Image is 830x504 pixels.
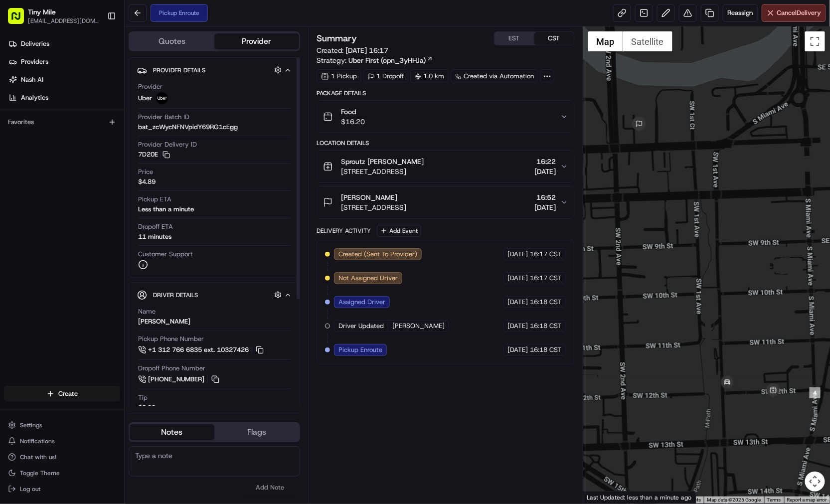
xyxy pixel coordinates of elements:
button: Tiny Mile[EMAIL_ADDRESS][DOMAIN_NAME] [4,4,103,28]
span: Not Assigned Driver [338,274,398,283]
button: 7D20E [138,150,170,159]
span: Provider Batch ID [138,113,189,122]
a: Created via Automation [451,69,538,83]
span: [STREET_ADDRESS] [341,167,424,176]
span: Pickup Phone Number [138,335,204,343]
a: 📗Knowledge Base [6,141,80,159]
button: Quotes [130,33,214,49]
span: [PHONE_NUMBER] [148,375,204,384]
button: Notes [130,424,214,440]
span: API Documentation [94,145,160,155]
span: 16:17 CST [530,274,562,283]
span: Customer Support [138,250,193,259]
div: 1 Dropoff [363,69,408,83]
input: Clear [26,64,165,75]
span: Deliveries [21,39,49,48]
button: Provider [214,33,299,49]
button: Chat with us! [4,450,120,464]
span: Uber [138,94,152,103]
div: Last Updated: less than a minute ago [583,491,696,504]
button: Add Event [377,225,421,237]
span: Pickup ETA [138,195,171,204]
span: [DATE] [535,167,556,176]
span: Assigned Driver [338,298,385,307]
button: Toggle fullscreen view [805,31,825,51]
button: EST [495,32,534,45]
button: Map camera controls [805,472,825,492]
span: Create [58,389,78,398]
span: Sproutz [PERSON_NAME] [341,157,424,167]
span: [DATE] [508,322,528,331]
span: [DATE] [508,298,528,307]
img: Google [586,491,619,504]
a: Analytics [4,90,124,106]
span: [STREET_ADDRESS] [341,202,406,212]
button: Log out [4,482,120,496]
span: Uber First (opn_3yHHJa) [348,55,426,65]
a: Providers [4,54,124,70]
span: +1 312 766 6835 ext. 10327426 [148,345,249,354]
span: 16:22 [535,157,556,167]
div: 📗 [10,146,18,154]
span: Created (Sent To Provider) [338,250,417,259]
span: [PERSON_NAME] [392,322,445,331]
span: $4.89 [138,177,156,186]
span: 16:18 CST [530,298,562,307]
button: Toggle Theme [4,466,120,480]
span: Provider Delivery ID [138,140,197,149]
button: Reassign [723,4,758,22]
span: Pylon [99,169,121,176]
span: Food [341,107,365,117]
span: Price [138,168,153,176]
span: 16:52 [535,192,556,202]
span: 16:18 CST [530,345,562,354]
div: 💻 [84,146,92,154]
span: Nash AI [21,75,43,84]
button: CancelDelivery [762,4,826,22]
button: Provider Details [137,62,292,78]
div: 1.0 km [410,69,449,83]
span: Dropoff ETA [138,222,173,231]
a: 💻API Documentation [80,141,164,159]
button: Sproutz [PERSON_NAME][STREET_ADDRESS]16:22[DATE] [317,151,574,182]
button: Start new chat [169,98,181,110]
div: Delivery Activity [317,227,371,235]
div: 4 [810,387,821,398]
span: Log out [20,485,40,493]
span: Notifications [20,437,55,445]
span: Pickup Enroute [338,345,382,354]
span: $16.20 [341,117,365,127]
span: Name [138,307,156,316]
button: [EMAIL_ADDRESS][DOMAIN_NAME] [28,17,99,25]
span: Dropoff Phone Number [138,364,205,373]
button: CST [534,32,574,45]
a: Uber First (opn_3yHHJa) [348,55,433,65]
a: [PHONE_NUMBER] [138,374,221,385]
div: $2.00 [138,403,156,412]
img: Nash [10,10,30,30]
button: Food$16.20 [317,101,574,133]
div: Strategy: [317,55,433,65]
button: Flags [214,424,299,440]
img: 1736555255976-a54dd68f-1ca7-489b-9aae-adbdc363a1c4 [10,95,28,113]
span: Knowledge Base [20,145,76,155]
div: 11 minutes [138,232,171,241]
span: Cancel Delivery [777,8,822,17]
span: Provider [138,82,163,91]
a: Terms [767,497,781,503]
button: Tiny Mile [28,7,56,17]
span: Settings [20,421,42,429]
a: +1 312 766 6835 ext. 10327426 [138,344,265,355]
span: Created: [317,45,388,55]
span: [DATE] [508,274,528,283]
span: Toggle Theme [20,469,60,477]
span: Driver Details [153,291,198,299]
span: Driver Updated [338,322,384,331]
button: Show street map [588,31,623,51]
h3: Summary [317,34,357,43]
span: [DATE] [508,345,528,354]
